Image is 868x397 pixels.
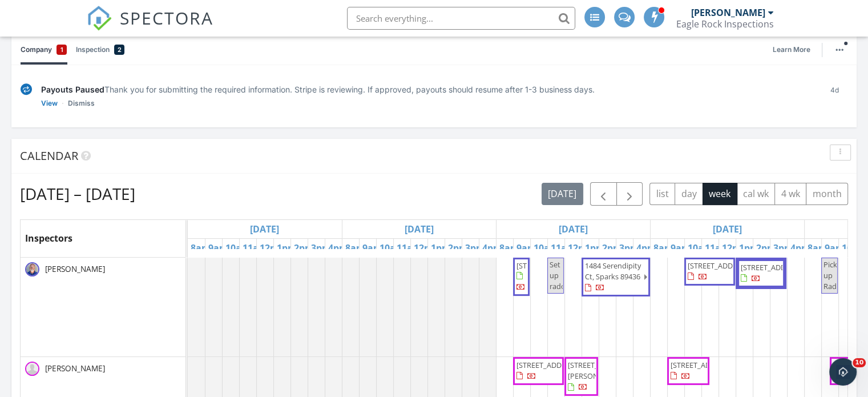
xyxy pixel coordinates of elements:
a: 10am [377,239,407,257]
button: Previous [590,182,617,206]
a: 2pm [753,239,779,257]
button: month [806,183,848,205]
span: Calendar [20,148,78,163]
input: Search everything... [347,7,575,30]
a: 12pm [257,239,288,257]
div: Thank you for submitting the required information. Stripe is reviewing. If approved, payouts shou... [41,83,813,95]
a: 9am [205,239,231,257]
span: 10 [853,358,866,367]
img: tony_portrait_square.jpg [25,262,39,276]
button: 4 wk [774,183,806,205]
button: week [703,183,737,205]
a: 9am [668,239,693,257]
img: under-review-2fe708636b114a7f4b8d.svg [21,83,32,95]
button: Next [616,182,643,206]
span: Set up radon [550,259,570,291]
a: Go to September 29, 2025 [556,220,591,238]
a: Dismiss [68,98,95,109]
a: 8am [651,239,676,257]
span: SPECTORA [120,6,213,30]
a: 9am [514,239,539,257]
img: The Best Home Inspection Software - Spectora [87,6,112,31]
a: 4pm [479,239,505,257]
a: 1pm [582,239,608,257]
a: 9am [360,239,385,257]
a: Go to September 27, 2025 [247,220,282,238]
span: [STREET_ADDRESS][PERSON_NAME] [568,360,632,381]
img: ellipsis-632cfdd7c38ec3a7d453.svg [835,49,843,51]
button: list [649,183,675,205]
span: Pick up Radon [823,259,846,291]
a: 1pm [428,239,454,257]
button: cal wk [737,183,776,205]
iframe: Intercom live chat [829,358,857,386]
a: View [41,98,58,109]
span: [STREET_ADDRESS] [516,360,580,370]
a: 10am [685,239,716,257]
a: 12pm [719,239,750,257]
span: [STREET_ADDRESS] [671,360,734,370]
span: Payouts Paused [41,85,104,94]
span: [STREET_ADDRESS] [516,260,580,271]
a: Inspection [76,35,124,65]
a: 2pm [599,239,625,257]
a: 10am [223,239,253,257]
a: 1pm [274,239,300,257]
a: 4pm [633,239,659,257]
span: 1484 Serendipity Ct, Sparks 89436 [585,260,641,282]
a: 3pm [308,239,334,257]
a: 3pm [616,239,642,257]
button: [DATE] [542,183,583,205]
a: Company [21,35,67,65]
a: 9am [822,239,847,257]
span: Inspectors [25,232,72,244]
a: 2pm [291,239,317,257]
a: 12pm [565,239,596,257]
div: Eagle Rock Inspections [676,18,774,30]
img: default-user-f0147aede5fd5fa78ca7ade42f37bd4542148d508eef1c3d3ea960f66861d68b.jpg [25,362,39,376]
a: 1pm [736,239,762,257]
span: 1 [60,44,63,55]
span: [PERSON_NAME] [43,263,107,275]
a: 11am [548,239,579,257]
a: 11am [394,239,425,257]
a: 11am [240,239,271,257]
a: 10am [531,239,562,257]
span: [STREET_ADDRESS] [688,260,752,271]
a: 4pm [325,239,351,257]
a: Learn More [773,44,817,55]
a: 3pm [462,239,488,257]
span: 2 [118,44,122,55]
a: 3pm [770,239,796,257]
span: [STREET_ADDRESS] [741,262,805,272]
div: 4d [822,83,847,109]
a: 8am [805,239,830,257]
a: 2pm [445,239,471,257]
a: 12pm [411,239,442,257]
a: Go to September 30, 2025 [710,220,745,238]
a: 8am [342,239,368,257]
a: 11am [702,239,733,257]
a: Go to September 28, 2025 [402,220,437,238]
a: 4pm [788,239,813,257]
a: 8am [188,239,213,257]
a: SPECTORA [87,15,213,39]
span: [PERSON_NAME] [43,363,107,374]
div: [PERSON_NAME] [691,7,765,18]
button: day [675,183,703,205]
a: 8am [496,239,522,257]
h2: [DATE] – [DATE] [20,182,135,205]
